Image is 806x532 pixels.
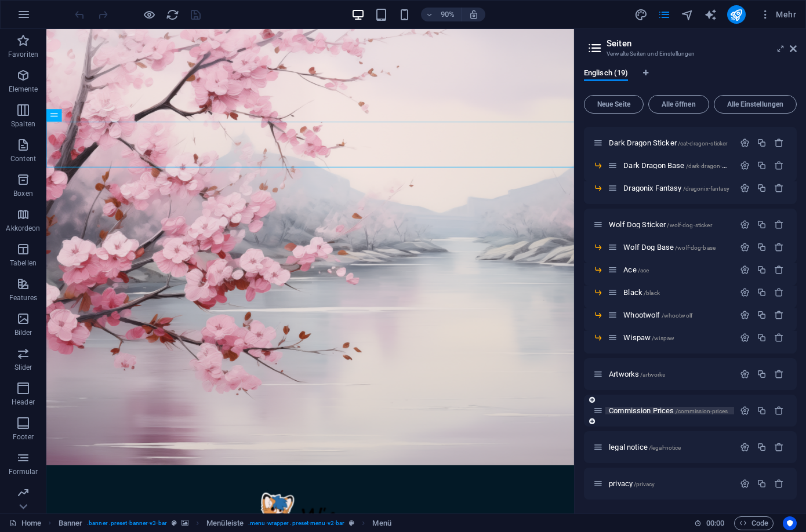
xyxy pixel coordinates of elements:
p: Boxen [13,189,33,198]
div: Entfernen [774,287,784,297]
i: Seite neu laden [166,8,179,21]
div: Einstellungen [740,242,750,252]
span: Klick, um Seite zu öffnen [623,243,716,252]
div: legal notice/legal-notice [605,443,734,451]
div: Einstellungen [740,138,750,148]
span: /dark-dragon-base [686,163,735,169]
span: Klick zum Auswählen. Doppelklick zum Bearbeiten [372,516,391,530]
div: Entfernen [774,183,784,193]
span: Englisch (19) [584,66,628,82]
p: Slider [14,363,32,372]
button: Klicke hier, um den Vorschau-Modus zu verlassen [142,8,156,21]
span: Klick zum Auswählen. Doppelklick zum Bearbeiten [59,516,83,530]
div: Duplizieren [757,310,767,320]
div: Entfernen [774,161,784,170]
span: Alle Einstellungen [719,101,792,108]
span: /wolf-dog-sticker [667,222,711,228]
div: Black/black [620,289,734,296]
div: Duplizieren [757,138,767,148]
button: pages [658,8,671,21]
div: Einstellungen [740,333,750,342]
button: design [634,8,648,21]
h6: 90% [438,8,457,21]
span: Klick, um Seite zu öffnen [609,370,665,378]
span: /cat-dragon-sticker [678,140,728,147]
h3: Verwalte Seiten und Einstellungen [607,49,774,59]
div: Wispaw/wispaw [620,334,734,341]
div: Duplizieren [757,287,767,297]
span: /artworks [640,371,665,378]
div: Artworks/artworks [605,370,734,378]
div: Commission Prices/commission-prices [605,407,734,414]
p: Tabellen [10,258,37,268]
div: Dragonix Fantasy/dragonix-fantasy [620,184,734,192]
span: Alle öffnen [653,101,704,108]
span: Neue Seite [589,101,638,108]
button: Neue Seite [584,95,644,114]
div: Duplizieren [757,242,767,252]
span: /wispaw [652,335,674,341]
div: Duplizieren [757,220,767,229]
p: Header [12,398,35,407]
div: Einstellungen [740,369,750,379]
span: /legal-notice [649,444,681,451]
button: reload [165,8,179,21]
span: Klick, um Seite zu öffnen [623,311,692,319]
button: Alle öffnen [648,95,709,114]
div: Duplizieren [757,183,767,193]
div: Duplizieren [757,265,767,275]
i: Navigator [681,8,694,21]
div: Entfernen [774,369,784,379]
span: Mehr [760,9,796,20]
div: Entfernen [774,242,784,252]
div: Entfernen [774,310,784,320]
div: Entfernen [774,406,784,416]
i: Veröffentlichen [729,8,743,21]
div: Entfernen [774,333,784,342]
div: Einstellungen [740,220,750,229]
div: Ace/ace [620,266,734,274]
div: Duplizieren [757,406,767,416]
span: /ace [638,267,649,274]
div: Wolf Dog Base/wolf-dog-base [620,243,734,251]
div: Einstellungen [740,183,750,193]
span: Code [739,516,768,530]
div: Duplizieren [757,479,767,489]
div: Entfernen [774,138,784,148]
button: Usercentrics [783,516,797,530]
span: Klick, um Seite zu öffnen [623,288,660,297]
div: Entfernen [774,442,784,452]
p: Akkordeon [6,224,40,233]
i: Dieses Element ist ein anpassbares Preset [172,520,177,526]
button: navigator [681,8,695,21]
p: Footer [13,432,34,442]
span: /black [644,290,660,296]
div: Whootwolf/whootwolf [620,311,734,319]
div: Einstellungen [740,310,750,320]
span: Klick, um Seite zu öffnen [609,220,712,229]
button: Code [734,516,774,530]
div: Einstellungen [740,161,750,170]
span: Klick, um Seite zu öffnen [623,333,674,342]
div: Duplizieren [757,161,767,170]
i: Design (Strg+Alt+Y) [634,8,648,21]
span: /commission-prices [676,408,728,414]
div: Einstellungen [740,442,750,452]
button: publish [727,5,746,24]
div: Einstellungen [740,287,750,297]
i: Bei Größenänderung Zoomstufe automatisch an das gewählte Gerät anpassen. [469,9,479,20]
div: Dark Dragon Sticker/cat-dragon-sticker [605,139,734,147]
span: Dragonix Fantasy [623,184,729,192]
div: Dark Dragon Base/dark-dragon-base [620,162,734,169]
span: /dragonix-fantasy [683,185,729,192]
div: Duplizieren [757,442,767,452]
div: privacy/privacy [605,480,734,487]
div: Entfernen [774,265,784,275]
nav: breadcrumb [59,516,391,530]
i: Element verfügt über einen Hintergrund [181,520,188,526]
p: Favoriten [8,50,38,59]
p: Features [9,293,37,303]
p: Elemente [9,85,38,94]
span: Dark Dragon Base [623,161,735,170]
span: /privacy [634,481,655,487]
